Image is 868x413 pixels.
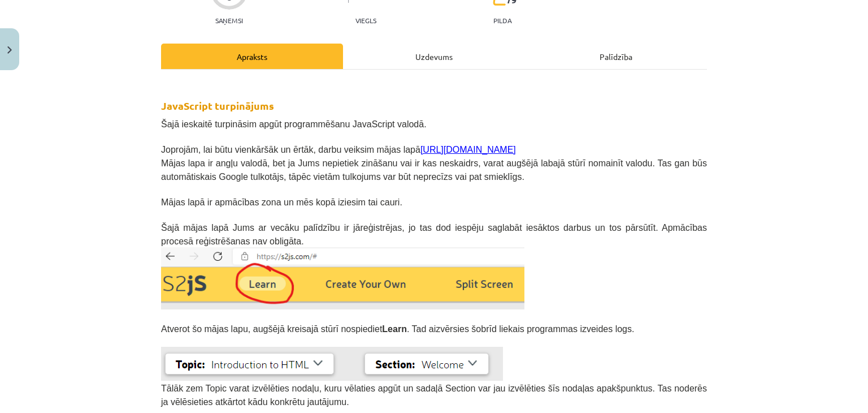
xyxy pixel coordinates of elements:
strong: JavaScript turpinājums [161,99,274,112]
p: Viegls [355,16,376,24]
span: Mājas lapa ir angļu valodā, bet ja Jums nepietiek zināšanu vai ir kas neskaidrs, varat augšējā la... [161,158,707,182]
p: Saņemsi [211,16,248,24]
p: pilda [493,16,511,24]
div: Palīdzība [525,44,707,69]
span: Šajā mājas lapā Jums ar vecāku palīdzību ir jāreģistrējas, jo tas dod iespēju saglabāt iesāktos d... [161,223,707,246]
span: Joprojām, lai būtu vienkāršāk un ērtāk, darbu veiksim mājas lapā [161,145,516,154]
b: Learn [382,324,407,334]
div: Uzdevums [343,44,525,69]
span: Mājas lapā ir apmācības zona un mēs kopā iziesim tai cauri. [161,197,402,207]
img: icon-close-lesson-0947bae3869378f0d4975bcd49f059093ad1ed9edebbc8119c70593378902aed.svg [7,46,12,54]
span: Šajā ieskaitē turpināsim apgūt programmēšanu JavaScript valodā. [161,119,427,129]
span: Atverot šo mājas lapu, augšējā kreisajā stūrī nospiediet . Tad aizvērsies šobrīd liekais programm... [161,324,634,334]
span: Tālāk zem Topic varat izvēlēties nodaļu, kuru vēlaties apgūt un sadaļā Section var jau izvēlēties... [161,384,707,407]
a: [URL][DOMAIN_NAME] [420,145,516,154]
div: Apraksts [161,44,343,69]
